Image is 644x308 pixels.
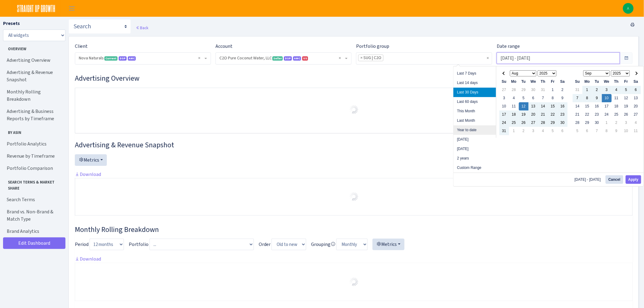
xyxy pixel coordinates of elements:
img: Preloader [349,105,359,114]
li: This Month [453,107,496,116]
td: 20 [529,110,538,119]
th: Sa [558,78,568,86]
td: 28 [573,119,583,127]
li: Last 14 days [453,78,496,88]
a: Portfolio Comparison [3,162,64,174]
a: Advertising & Revenue Snapshot [3,66,64,86]
td: 9 [558,94,568,102]
td: 18 [612,102,621,110]
td: 10 [602,94,612,102]
span: Overview [3,44,64,52]
a: Advertising Overview [3,54,64,66]
td: 29 [548,119,558,127]
td: 4 [509,94,519,102]
th: Su [573,78,583,86]
td: 25 [509,119,519,127]
th: We [602,78,612,86]
button: Apply [626,175,641,184]
th: Tu [519,78,529,86]
label: Presets [3,20,20,27]
button: Metrics [373,239,404,250]
span: Remove all items [198,55,200,61]
a: Advertising & Business Reports by Timeframe [3,105,64,125]
td: 2 [519,127,529,135]
td: 3 [621,119,631,127]
label: Grouping [311,241,335,248]
img: Preloader [349,192,359,201]
td: 8 [583,94,592,102]
td: 7 [538,94,548,102]
td: 11 [509,102,519,110]
td: 3 [499,94,509,102]
td: 19 [519,110,529,119]
td: 14 [538,102,548,110]
td: 17 [602,102,612,110]
td: 15 [583,102,592,110]
th: Sa [631,78,641,86]
td: 22 [583,110,592,119]
td: 5 [573,127,583,135]
td: 21 [573,110,583,119]
span: × [360,55,362,61]
td: 31 [538,86,548,94]
a: Search Terms [3,194,64,206]
th: Mo [583,78,592,86]
td: 27 [631,110,641,119]
td: 29 [519,86,529,94]
span: Remove all items [339,55,341,61]
th: Tu [592,78,602,86]
td: 9 [612,127,621,135]
img: Albert Kozlowski [623,3,634,14]
label: Portfolio group [356,43,389,50]
span: C2O Pure Coconut Water, LLC <span class="badge badge-success">Seller</span><span class="badge bad... [216,53,351,64]
li: Last 7 Days [453,69,496,78]
td: 16 [592,102,602,110]
th: Su [499,78,509,86]
td: 2 [612,119,621,127]
td: 26 [519,119,529,127]
td: 1 [583,86,592,94]
a: A [623,3,634,14]
li: [DATE] [453,135,496,144]
td: 7 [592,127,602,135]
a: Edit Dashboard [3,237,65,249]
td: 14 [573,102,583,110]
label: Date range [497,43,520,50]
span: Remove all items [487,55,489,61]
td: 6 [631,86,641,94]
td: 8 [548,94,558,102]
span: AMC [128,56,136,61]
td: 21 [538,110,548,119]
li: Last Month [453,116,496,125]
th: Mo [509,78,519,86]
li: Year to date [453,125,496,135]
a: Download [75,256,101,262]
td: 27 [529,119,538,127]
li: 2 years [453,154,496,163]
a: Revenue by Timeframe [3,150,64,162]
td: 31 [573,86,583,94]
button: Metrics [75,154,107,166]
td: 22 [548,110,558,119]
span: Nova Naturals <span class="badge badge-success">Current</span><span class="badge badge-primary">D... [79,55,203,61]
td: 11 [612,94,621,102]
td: 30 [592,119,602,127]
span: Current [104,56,117,61]
span: Seller [272,56,283,61]
td: 6 [583,127,592,135]
td: 25 [612,110,621,119]
td: 2 [558,86,568,94]
li: [DATE] [453,144,496,154]
td: 13 [529,102,538,110]
td: 2 [592,86,602,94]
th: Fr [548,78,558,86]
td: 15 [548,102,558,110]
span: C2O Pure Coconut Water, LLC <span class="badge badge-success">Seller</span><span class="badge bad... [219,55,344,61]
a: Brand Analytics [3,225,64,237]
th: We [529,78,538,86]
i: Avg. daily only for these metrics:<br> Sessions<br> Units<br> Revenue<br> Spend<br> Sales<br> Cli... [331,242,335,247]
td: 23 [592,110,602,119]
th: Th [538,78,548,86]
td: 29 [583,119,592,127]
td: 16 [558,102,568,110]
